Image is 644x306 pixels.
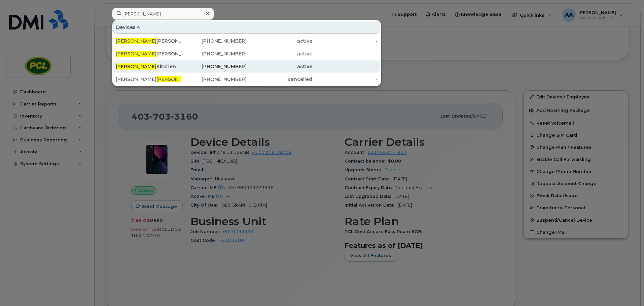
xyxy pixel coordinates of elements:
[312,63,378,70] div: -
[312,50,378,57] div: -
[247,38,312,44] div: active
[181,38,247,44] div: [PHONE_NUMBER]
[247,76,312,83] div: cancelled
[113,73,380,85] a: [PERSON_NAME][PERSON_NAME][PHONE_NUMBER]cancelled-
[113,35,380,47] a: [PERSON_NAME][PERSON_NAME][PHONE_NUMBER]active-
[116,51,156,57] span: [PERSON_NAME]
[247,50,312,57] div: active
[181,50,247,57] div: [PHONE_NUMBER]
[116,63,181,70] div: Kitchen
[181,76,247,83] div: [PHONE_NUMBER]
[247,63,312,70] div: active
[116,76,181,83] div: [PERSON_NAME]
[113,60,380,73] a: [PERSON_NAME]Kitchen[PHONE_NUMBER]active-
[112,8,214,20] input: Find something...
[312,38,378,44] div: -
[156,76,197,82] span: [PERSON_NAME]
[113,48,380,60] a: [PERSON_NAME][PERSON_NAME] Tablet[PHONE_NUMBER]active-
[116,63,156,70] span: [PERSON_NAME]
[137,24,140,31] span: 4
[116,38,181,44] div: [PERSON_NAME]
[181,63,247,70] div: [PHONE_NUMBER]
[312,76,378,83] div: -
[116,38,156,44] span: [PERSON_NAME]
[113,21,380,34] div: Devices
[116,50,181,57] div: [PERSON_NAME] Tablet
